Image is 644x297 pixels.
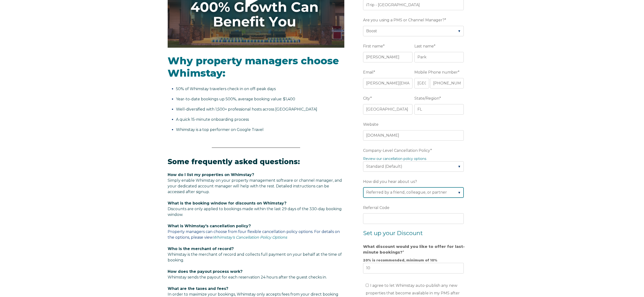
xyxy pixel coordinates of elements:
[168,246,234,251] span: Who is the merchant of record?
[176,107,317,111] span: Well-diversified with 1,500+ professional hosts across [GEOGRAPHIC_DATA]
[168,252,342,262] span: Whimstay is the merchant of record and collects full payment on your behalf at the time of booking.
[168,269,242,274] span: How does the payout process work?
[363,95,370,102] span: City
[168,223,344,240] p: Property managers can choose from four flexible cancellation policy options. For details on the o...
[366,284,369,287] input: I agree to let Whimstay auto-publish any new properties that become available in my PMS after the...
[363,121,379,128] span: Website
[168,55,339,79] span: Why property managers choose Whimstay:
[168,172,254,177] span: How do I list my properties on Whimstay?
[363,244,465,255] strong: What discount would you like to offer for last-minute bookings?
[363,69,374,76] span: Email
[414,95,439,102] span: State/Region
[363,204,389,211] span: Referral Code
[363,230,423,237] span: Set up your Discount
[363,157,426,161] a: Review our cancellation policy options
[414,69,458,76] span: Mobile Phone number
[363,42,383,50] span: First name
[213,235,287,240] a: Whimstay's Cancellation Policy Options
[363,258,437,262] strong: 20% is recommended, minimum of 10%
[176,87,276,91] span: 50% of Whimstay travelers check in on off-peak days
[168,178,342,194] span: Simply enable Whimstay on your property management software or channel manager, and your dedicate...
[168,207,342,217] span: Discounts are only applied to bookings made within the last 29 days of the 330-day booking window.
[168,201,286,205] span: What is the booking window for discounts on Whimstay?
[168,157,300,166] span: Some frequently asked questions:
[168,286,228,291] span: What are the taxes and fees?
[168,224,251,228] span: What is Whimstay's cancellation policy?
[176,117,249,122] span: A quick 15-minute onboarding process
[363,178,417,185] span: How did you hear about us?
[363,16,445,24] span: Are you using a PMS or Channel Manager?
[176,97,295,101] span: Year-to-date bookings up 500%, average booking value: $1,400
[363,147,430,154] span: Company-Level Cancellation Policy
[168,275,327,279] span: Whimstay sends the payout for each reservation 24 hours after the guest checks in.
[176,127,264,132] span: Whimstay is a top performer on Google Travel
[414,42,434,50] span: Last name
